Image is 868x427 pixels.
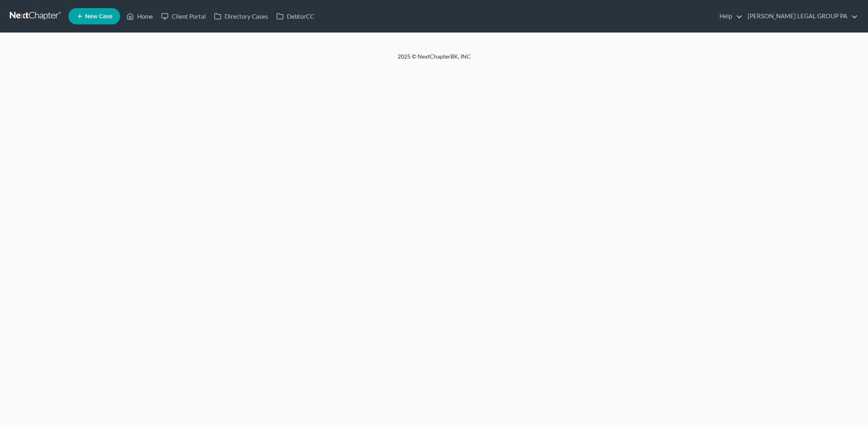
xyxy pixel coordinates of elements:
[68,8,120,24] new-legal-case-button: New Case
[715,9,743,24] a: Help
[272,9,318,24] a: DebtorCC
[157,9,210,24] a: Client Portal
[202,52,666,67] div: 2025 © NextChapterBK, INC
[210,9,272,24] a: Directory Cases
[122,9,157,24] a: Home
[743,9,858,24] a: [PERSON_NAME] LEGAL GROUP PA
